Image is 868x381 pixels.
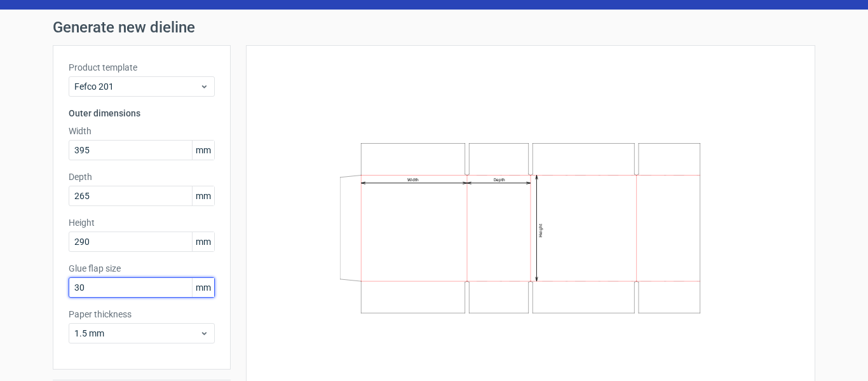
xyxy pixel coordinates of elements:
span: mm [192,186,214,205]
h3: Outer dimensions [69,107,215,120]
label: Glue flap size [69,262,215,275]
text: Height [538,224,543,237]
span: mm [192,278,214,297]
label: Depth [69,170,215,183]
span: mm [192,232,214,251]
label: Product template [69,61,215,74]
h1: Generate new dieline [53,20,815,35]
label: Paper thickness [69,308,215,321]
label: Height [69,216,215,229]
label: Width [69,125,215,137]
text: Depth [494,177,505,183]
span: Fefco 201 [74,80,200,93]
text: Width [407,177,419,183]
span: 1.5 mm [74,327,200,340]
span: mm [192,141,214,160]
